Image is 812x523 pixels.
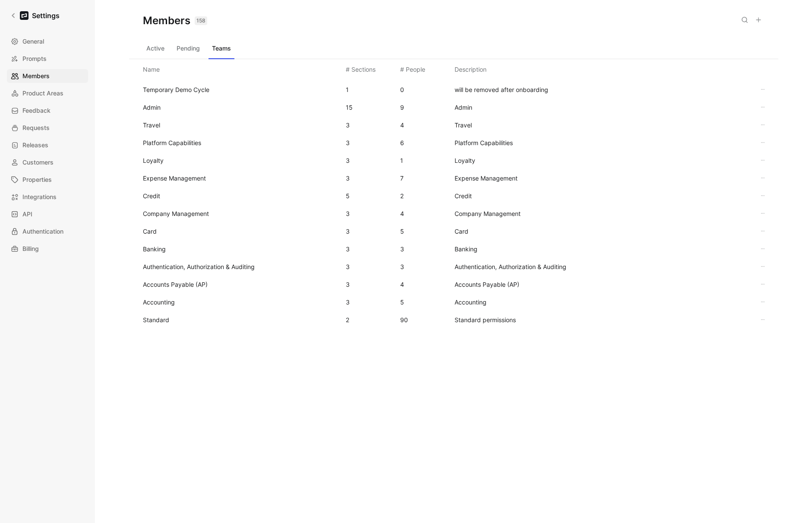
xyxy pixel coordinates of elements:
div: # People [400,64,425,75]
div: 158 [195,16,207,25]
span: Properties [22,174,52,185]
span: Accounting [455,297,749,307]
div: 4 [400,209,404,219]
span: Expense Management [455,173,749,184]
a: Properties [7,173,88,187]
div: 1 [346,85,349,95]
span: Customers [22,157,54,168]
span: Standard [143,316,169,323]
div: 3 [346,244,350,254]
div: 5 [400,297,404,307]
a: General [7,35,88,48]
span: Loyalty [455,155,749,166]
button: Pending [173,41,203,55]
div: 3 [346,120,350,130]
span: Admin [455,102,749,113]
span: API [22,209,32,219]
span: Loyalty [143,157,164,164]
div: Loyalty31Loyalty [136,152,771,169]
a: Releases [7,138,88,152]
span: Product Areas [22,88,63,98]
div: Company Management34Company Management [136,205,771,222]
span: Credit [455,191,749,201]
a: Members [7,69,88,83]
span: Card [455,226,749,237]
div: 3 [346,209,350,219]
span: Accounting [143,298,175,306]
span: Standard permissions [455,315,749,325]
span: will be removed after onboarding [455,85,749,95]
div: 4 [400,279,404,290]
span: Banking [143,245,166,253]
a: API [7,207,88,221]
div: Card35Card [136,222,771,240]
div: Temporary Demo Cycle10will be removed after onboarding [136,81,771,98]
a: Integrations [7,190,88,204]
div: 1 [400,155,403,166]
div: Admin159Admin [136,98,771,116]
div: Accounts Payable (AP)34Accounts Payable (AP) [136,276,771,293]
div: 3 [346,138,350,148]
div: 4 [400,120,404,130]
div: Authentication, Authorization & Auditing33Authentication, Authorization & Auditing [136,258,771,276]
a: Prompts [7,52,88,66]
h1: Settings [32,10,60,21]
h1: Members [143,14,207,28]
div: 9 [400,102,404,113]
span: Integrations [22,192,57,202]
div: 3 [346,226,350,237]
div: Credit52Credit [136,187,771,205]
span: Releases [22,140,48,150]
div: 3 [346,279,350,290]
span: Company Management [143,210,209,217]
div: 0 [400,85,404,95]
a: Billing [7,242,88,256]
div: Description [455,64,487,75]
span: Accounts Payable (AP) [455,279,749,290]
div: 5 [346,191,350,201]
a: Customers [7,155,88,169]
div: Expense Management37Expense Management [136,169,771,187]
span: Authentication [22,226,63,237]
div: 5 [400,226,404,237]
div: Banking33Banking [136,240,771,258]
div: 3 [400,244,404,254]
button: Active [143,41,168,55]
div: Standard290Standard permissions [136,311,771,329]
div: 3 [346,297,350,307]
div: 2 [400,191,404,201]
div: Platform Capabilities36Platform Capabilities [136,134,771,152]
span: Prompts [22,54,47,64]
span: Admin [143,104,161,111]
span: General [22,36,44,47]
span: Expense Management [143,174,206,182]
a: Feedback [7,104,88,117]
span: Card [143,228,157,235]
span: Platform Capabilities [143,139,201,146]
span: Platform Capabilities [455,138,749,148]
span: Accounts Payable (AP) [143,281,208,288]
span: Authentication, Authorization & Auditing [455,262,749,272]
div: Name [143,64,160,75]
span: Temporary Demo Cycle [143,86,209,93]
div: 15 [346,102,353,113]
span: Travel [455,120,749,130]
div: 3 [346,262,350,272]
div: 2 [346,315,349,325]
a: Settings [7,7,63,24]
div: # Sections [346,64,376,75]
span: Feedback [22,105,51,116]
div: 3 [346,173,350,184]
span: Authentication, Authorization & Auditing [143,263,255,270]
a: Authentication [7,225,88,238]
div: 7 [400,173,404,184]
div: Accounting35Accounting [136,293,771,311]
div: 6 [400,138,404,148]
span: Banking [455,244,749,254]
span: Members [22,71,50,81]
button: Teams [209,41,234,55]
span: Requests [22,123,50,133]
div: 3 [400,262,404,272]
a: Requests [7,121,88,135]
span: Credit [143,192,160,200]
